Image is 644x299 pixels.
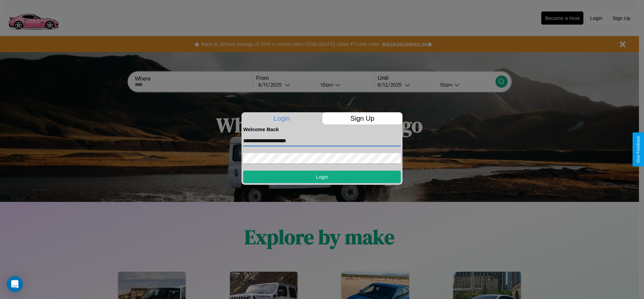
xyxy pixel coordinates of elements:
[636,136,641,163] div: Give Feedback
[243,171,401,183] button: Login
[322,112,403,124] p: Sign Up
[243,126,401,132] h4: Welcome Back
[7,276,23,292] div: Open Intercom Messenger
[241,112,322,124] p: Login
